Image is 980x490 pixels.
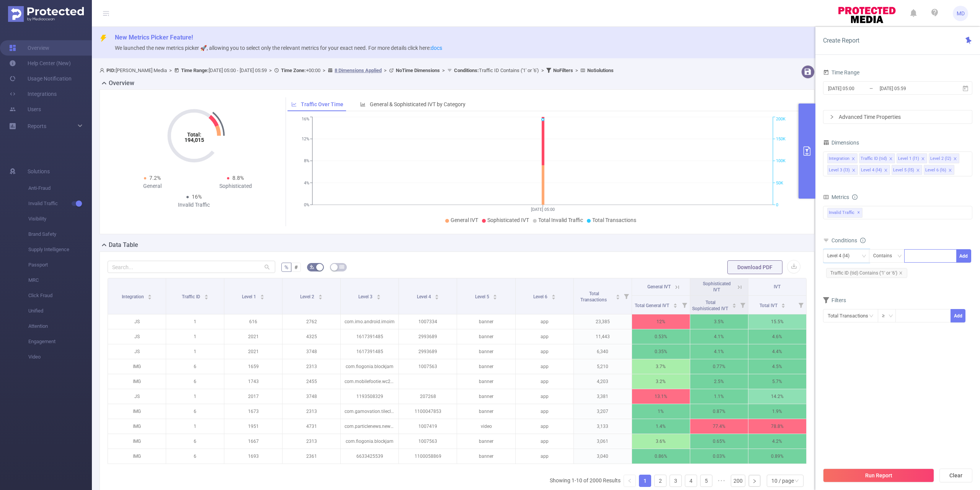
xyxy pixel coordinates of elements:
[111,182,194,190] div: General
[851,157,855,161] i: icon: close
[457,419,515,434] p: video
[759,303,779,308] span: Total IVT
[320,67,328,73] span: >
[166,404,224,419] p: 6
[335,67,382,73] u: 8 Dimensions Applied
[318,293,323,296] i: icon: caret-up
[382,67,389,73] span: >
[232,175,244,181] span: 8.8%
[632,344,690,359] p: 0.35%
[685,475,697,487] a: 4
[727,260,782,274] button: Download PDF
[9,102,41,117] a: Users
[148,293,152,296] i: icon: caret-up
[294,264,298,270] span: #
[553,67,573,73] b: No Filters
[700,475,712,487] li: 5
[341,359,399,374] p: com.fiogonia.blockjam
[454,67,539,73] span: Traffic ID Contains ('1' or '6')
[732,305,736,307] i: icon: caret-down
[781,305,786,307] i: icon: caret-down
[204,293,208,296] i: icon: caret-up
[8,6,84,22] img: Protected Media
[621,278,632,314] i: Filter menu
[889,314,893,319] i: icon: down
[632,404,690,419] p: 1%
[574,344,632,359] p: 6,340
[574,419,632,434] p: 3,133
[673,302,678,307] div: Sort
[670,475,681,487] a: 3
[616,293,620,298] div: Sort
[882,309,890,322] div: ≥
[318,293,323,298] div: Sort
[823,69,859,76] span: Time Range
[829,154,849,164] div: Integration
[748,389,806,404] p: 14.2%
[616,296,620,299] i: icon: caret-down
[574,374,632,389] p: 4,203
[781,302,786,307] div: Sort
[635,303,670,308] span: Total General IVT
[823,140,859,146] span: Dimensions
[242,294,257,299] span: Level 1
[916,168,920,173] i: icon: close
[475,294,490,299] span: Level 5
[953,157,957,161] i: icon: close
[304,202,309,207] tspan: 0%
[304,159,309,164] tspan: 8%
[166,434,224,449] p: 6
[166,329,224,344] p: 1
[109,79,134,88] h2: Overview
[166,314,224,329] p: 1
[28,242,92,257] span: Supply Intelligence
[921,157,925,161] i: icon: close
[184,137,204,143] tspan: 194,015
[9,56,71,71] a: Help Center (New)
[283,359,340,374] p: 2313
[9,71,72,86] a: Usage Notification
[493,293,497,296] i: icon: caret-up
[574,329,632,344] p: 11,443
[748,344,806,359] p: 4.4%
[302,117,309,122] tspan: 16%
[897,153,927,163] li: Level 1 (l1)
[376,293,381,298] div: Sort
[341,314,399,329] p: com.imo.android.imoim
[899,271,903,275] i: icon: close
[673,302,677,304] i: icon: caret-up
[587,67,614,73] b: No Solutions
[703,281,731,293] span: Sophisticated IVT
[28,319,92,334] span: Attention
[592,217,636,223] span: Total Transactions
[431,45,442,51] a: docs
[859,153,895,163] li: Traffic ID (tid)
[830,115,834,119] i: icon: right
[752,479,757,483] i: icon: right
[516,314,573,329] p: app
[690,419,748,434] p: 77.4%
[748,475,761,487] li: Next Page
[440,67,447,73] span: >
[108,329,166,344] p: JS
[715,475,728,487] li: Next 5 Pages
[748,314,806,329] p: 15.5%
[399,359,457,374] p: 1007563
[632,389,690,404] p: 13.1%
[531,207,555,212] tspan: [DATE] 05:00
[28,257,92,273] span: Passport
[224,359,282,374] p: 1659
[732,302,737,307] div: Sort
[852,168,856,173] i: icon: close
[108,434,166,449] p: IMG
[827,250,855,262] div: Level 4 (l4)
[122,294,145,299] span: Integration
[771,475,794,487] div: 10 / page
[884,168,888,173] i: icon: close
[451,217,478,223] span: General IVT
[573,67,580,73] span: >
[399,419,457,434] p: 1007419
[28,303,92,319] span: Unified
[360,102,366,107] i: icon: bar-chart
